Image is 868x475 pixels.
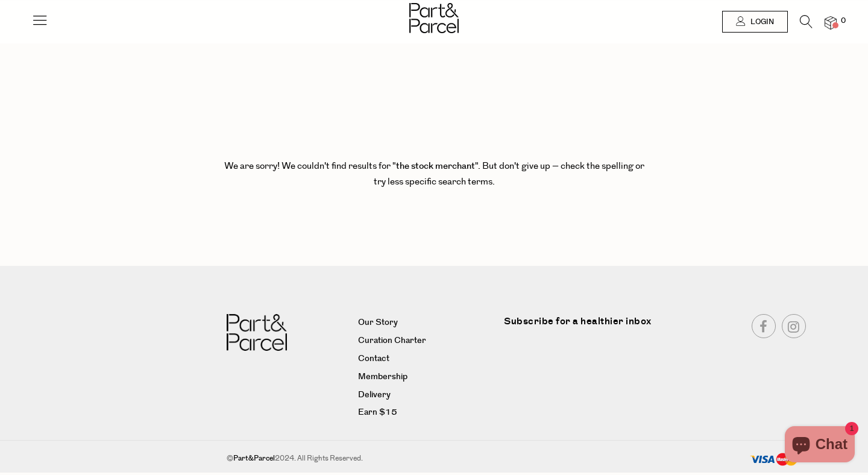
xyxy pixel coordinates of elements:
img: payment-methods.png [750,453,798,467]
div: © 2024. All Rights Reserved. [203,453,670,465]
a: Our Story [358,316,495,330]
b: the stock merchant [396,160,475,172]
a: Login [722,11,788,33]
inbox-online-store-chat: Shopify online store chat [781,426,858,465]
a: Earn $15 [358,406,495,420]
img: Part&Parcel [227,314,287,351]
a: Curation Charter [358,334,495,348]
label: Subscribe for a healthier inbox [504,314,659,338]
a: Contact [358,352,495,366]
a: Membership [358,370,495,385]
b: Part&Parcel [233,453,275,464]
span: 0 [838,16,849,27]
div: We are sorry! We couldn't find results for " ". But don't give up – check the spelling or try les... [223,116,645,219]
img: Part&Parcel [409,3,459,33]
a: 0 [825,16,837,29]
span: Login [747,17,774,27]
a: Delivery [358,388,495,403]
